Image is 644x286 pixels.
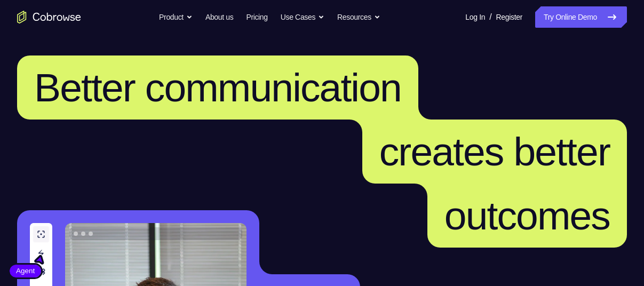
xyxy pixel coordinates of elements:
a: Register [496,6,522,28]
span: creates better [379,129,610,174]
a: About us [205,6,233,28]
button: Product [159,6,193,28]
span: / [489,11,491,23]
a: Go to the home page [17,11,81,23]
button: Use Cases [281,6,324,28]
a: Try Online Demo [535,6,627,28]
a: Log In [465,6,485,28]
button: Resources [337,6,380,28]
a: Pricing [246,6,267,28]
span: outcomes [444,193,610,238]
span: Agent [10,266,41,276]
span: Better communication [34,65,401,110]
